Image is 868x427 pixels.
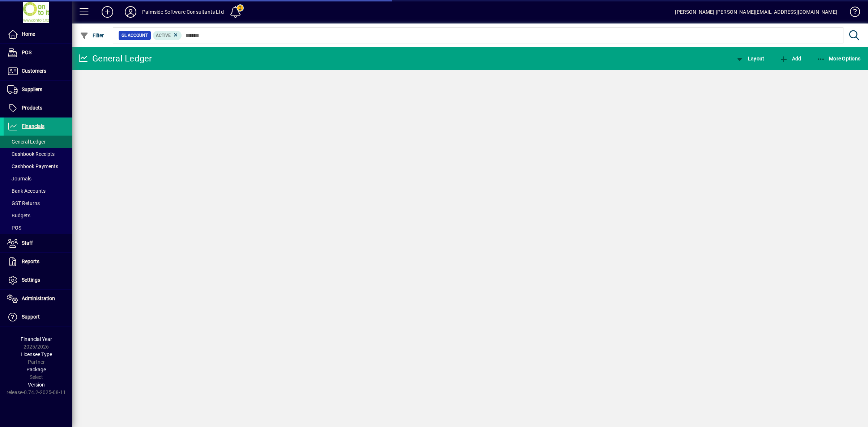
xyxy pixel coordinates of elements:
span: GL Account [122,32,148,39]
a: Cashbook Receipts [4,148,72,160]
span: Home [22,31,35,37]
a: Products [4,99,72,117]
span: POS [22,50,31,55]
span: Journals [7,176,31,182]
a: Home [4,25,72,43]
span: Package [26,367,46,372]
button: Profile [119,5,142,18]
a: Staff [4,234,72,252]
div: [PERSON_NAME] [PERSON_NAME][EMAIL_ADDRESS][DOMAIN_NAME] [675,6,837,18]
a: POS [4,44,72,62]
span: Bank Accounts [7,188,46,194]
a: Reports [4,253,72,271]
span: Administration [22,295,55,301]
span: Suppliers [22,86,42,92]
span: General Ledger [7,139,46,145]
span: Support [22,314,40,320]
span: Layout [735,56,764,61]
a: Cashbook Payments [4,160,72,172]
a: Customers [4,62,72,80]
span: Active [156,33,171,38]
a: POS [4,222,72,234]
a: Bank Accounts [4,185,72,197]
button: Add [778,52,803,65]
span: Licensee Type [21,351,52,357]
button: Add [96,5,119,18]
a: Administration [4,290,72,308]
span: Budgets [7,213,30,218]
div: General Ledger [78,53,152,64]
a: Knowledge Base [844,1,859,25]
a: Journals [4,172,72,185]
mat-chip: Activation Status: Active [153,31,182,40]
span: Version [28,382,45,388]
span: POS [7,225,21,231]
span: More Options [817,56,861,61]
button: Layout [733,52,766,65]
span: Staff [22,240,33,246]
button: More Options [815,52,863,65]
span: Add [779,56,801,61]
a: Budgets [4,209,72,222]
button: Filter [78,29,106,42]
span: Cashbook Payments [7,163,58,169]
span: Products [22,105,42,111]
a: Settings [4,271,72,289]
span: Financials [22,123,44,129]
div: Palmside Software Consultants Ltd [142,6,224,18]
span: Customers [22,68,46,74]
span: Financial Year [21,336,52,342]
app-page-header-button: View chart layout [728,52,772,65]
span: Cashbook Receipts [7,151,55,157]
span: GST Returns [7,200,40,206]
span: Reports [22,259,39,264]
a: Suppliers [4,81,72,99]
span: Settings [22,277,40,283]
span: Filter [80,33,104,38]
a: General Ledger [4,136,72,148]
a: Support [4,308,72,326]
a: GST Returns [4,197,72,209]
